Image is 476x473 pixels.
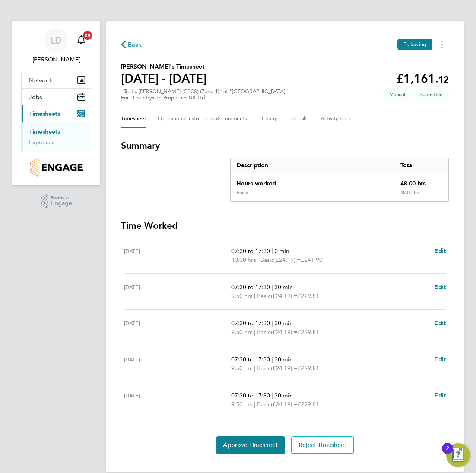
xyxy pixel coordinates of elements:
[51,194,72,201] span: Powered by
[275,247,289,254] span: 0 min
[231,292,253,299] span: 9.50 hrs
[446,443,470,467] button: Open Resource Center, 2 new notifications
[254,292,256,299] span: |
[231,256,256,263] span: 10.00 hrs
[403,41,426,48] span: Following
[434,391,446,400] a: Edit
[272,320,273,327] span: |
[298,292,319,299] span: £229.81
[231,356,270,363] span: 07:30 to 17:30
[275,320,293,327] span: 30 min
[41,194,72,209] a: Powered byEngage
[434,247,446,254] span: Edit
[394,158,448,173] div: Total
[121,40,142,49] button: Back
[12,21,100,185] nav: Main navigation
[230,158,449,202] div: Summary
[128,40,142,49] span: Back
[257,400,271,409] span: Basic
[29,139,54,146] a: Expenses
[298,401,319,408] span: £229.81
[272,356,273,363] span: |
[271,401,298,408] span: (£24.19) =
[272,283,273,291] span: |
[216,436,285,454] button: Approve Timesheet
[121,95,288,101] div: For "Countryside Properties UK Ltd"
[83,31,92,40] span: 20
[434,247,446,255] a: Edit
[124,319,231,337] div: [DATE]
[271,328,298,336] span: (£24.19) =
[275,392,293,399] span: 30 min
[121,110,146,128] button: Timesheet
[124,247,231,264] div: [DATE]
[271,292,298,299] span: (£24.19) =
[434,320,446,327] span: Edit
[231,173,394,190] div: Hours worked
[21,55,91,64] span: Liam D'unienville
[237,190,248,196] div: Basic
[22,89,91,105] button: Jobs
[397,39,432,50] button: Following
[394,173,448,190] div: 48.00 hrs
[291,436,354,454] button: Reject Timesheet
[275,283,293,291] span: 30 min
[51,200,72,207] span: Engage
[22,122,91,152] div: Timesheets
[231,365,253,372] span: 9.50 hrs
[254,365,256,372] span: |
[231,328,253,336] span: 9.50 hrs
[257,328,271,337] span: Basic
[396,72,449,86] app-decimal: £1,161.
[22,105,91,122] button: Timesheets
[29,93,42,101] span: Jobs
[231,392,270,399] span: 07:30 to 17:30
[262,110,280,128] button: Charge
[274,256,301,263] span: (£24.19) =
[275,356,293,363] span: 30 min
[257,256,259,263] span: |
[121,88,288,101] div: "Traffic [PERSON_NAME] (CPCS) (Zone 1)" at "[GEOGRAPHIC_DATA]"
[29,110,60,117] span: Timesheets
[257,364,271,373] span: Basic
[121,140,449,152] h3: Summary
[434,392,446,399] span: Edit
[271,365,298,372] span: (£24.19) =
[446,448,449,458] div: 2
[298,365,319,372] span: £229.81
[434,283,446,291] span: Edit
[301,256,323,263] span: £241.90
[124,391,231,409] div: [DATE]
[434,319,446,328] a: Edit
[121,62,207,71] h2: [PERSON_NAME]'s Timesheet
[74,28,89,52] a: 20
[21,28,91,64] a: LD[PERSON_NAME]
[124,283,231,301] div: [DATE]
[231,158,394,173] div: Description
[29,128,60,135] a: Timesheets
[231,247,270,254] span: 07:30 to 17:30
[292,110,309,128] button: Details
[299,441,347,449] span: Reject Timesheet
[121,140,449,454] section: Timesheet
[231,401,253,408] span: 9.50 hrs
[30,158,82,177] img: countryside-properties-logo-retina.png
[121,71,207,86] h1: [DATE] - [DATE]
[298,328,319,336] span: £229.81
[321,110,352,128] button: Activity Logs
[434,355,446,364] a: Edit
[257,292,271,301] span: Basic
[254,401,256,408] span: |
[434,356,446,363] span: Edit
[231,320,270,327] span: 07:30 to 17:30
[254,328,256,336] span: |
[29,77,53,84] span: Network
[438,74,449,85] span: 12
[434,283,446,292] a: Edit
[158,110,250,128] button: Operational Instructions & Comments
[223,441,278,449] span: Approve Timesheet
[435,39,449,50] button: Timesheets Menu
[121,220,449,232] h3: Time Worked
[394,190,448,201] div: 48.00 hrs
[22,72,91,88] button: Network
